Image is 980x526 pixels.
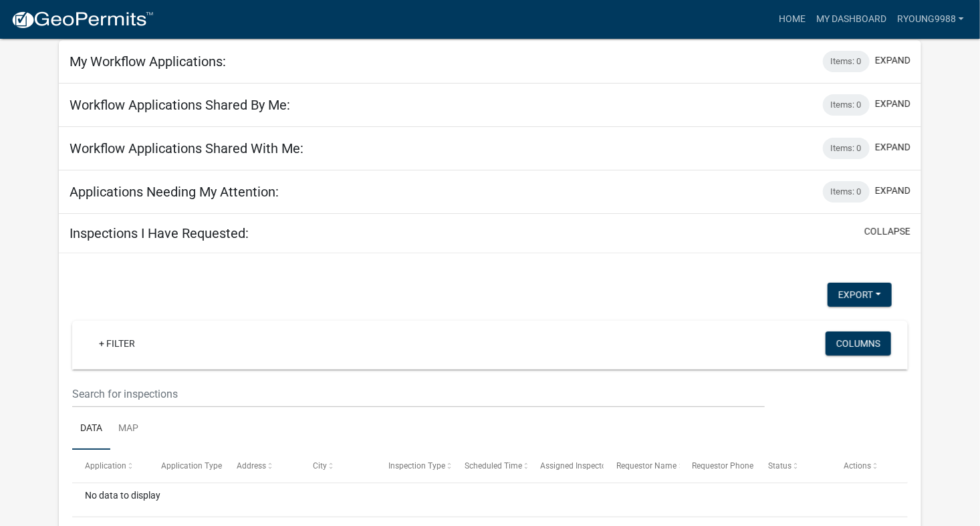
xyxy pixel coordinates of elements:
a: Data [72,408,110,450]
input: Search for inspections [72,380,765,408]
h5: My Workflow Applications: [70,53,226,70]
datatable-header-cell: Inspection Type [376,450,452,482]
datatable-header-cell: Application [72,450,148,482]
button: expand [875,97,910,111]
span: Scheduled Time [465,461,522,471]
datatable-header-cell: Scheduled Time [452,450,528,482]
a: Home [773,7,811,32]
div: Items: 0 [823,94,870,116]
datatable-header-cell: Assigned Inspector [527,450,604,482]
span: Requestor Phone [693,461,754,471]
h5: Inspections I Have Requested: [70,225,249,241]
datatable-header-cell: Requestor Phone [680,450,756,482]
h5: Workflow Applications Shared By Me: [70,97,290,113]
span: Inspection Type [389,461,446,471]
span: Application Type [161,461,222,471]
span: Address [237,461,267,471]
div: Items: 0 [823,181,870,203]
button: expand [875,140,910,154]
a: My Dashboard [811,7,892,32]
span: Assigned Inspector [541,461,610,471]
div: Items: 0 [823,51,870,72]
datatable-header-cell: Address [224,450,300,482]
h5: Applications Needing My Attention: [70,184,279,200]
button: expand [875,184,910,198]
button: Export [828,283,892,307]
div: Items: 0 [823,138,870,159]
span: City [313,461,327,471]
a: Map [110,408,146,450]
a: + Filter [88,332,146,356]
span: Application [85,461,126,471]
datatable-header-cell: Requestor Name [604,450,680,482]
h5: Workflow Applications Shared With Me: [70,140,303,156]
datatable-header-cell: City [300,450,376,482]
a: Ryoung9988 [892,7,969,32]
button: expand [875,53,910,68]
button: Columns [826,332,891,356]
datatable-header-cell: Status [755,450,832,482]
datatable-header-cell: Application Type [148,450,225,482]
button: collapse [864,225,910,239]
span: Requestor Name [616,461,677,471]
span: Status [768,461,791,471]
div: No data to display [72,483,907,517]
datatable-header-cell: Actions [832,450,908,482]
span: Actions [844,461,872,471]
